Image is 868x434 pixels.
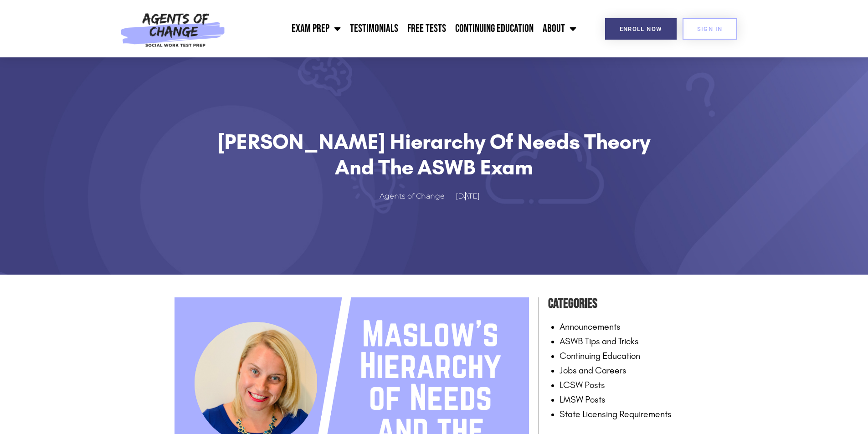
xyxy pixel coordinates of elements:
[403,17,451,40] a: Free Tests
[560,321,621,332] a: Announcements
[560,350,640,361] a: Continuing Education
[197,129,671,180] h1: [PERSON_NAME] Hierarchy of Needs Theory and the ASWB Exam
[560,394,606,405] a: LMSW Posts
[538,17,581,40] a: About
[287,17,345,40] a: Exam Prep
[560,408,672,419] a: State Licensing Requirements
[605,18,677,40] a: Enroll Now
[560,379,605,390] a: LCSW Posts
[683,18,737,40] a: SIGN IN
[380,190,445,203] span: Agents of Change
[697,26,723,32] span: SIGN IN
[620,26,662,32] span: Enroll Now
[230,17,581,40] nav: Menu
[451,17,538,40] a: Continuing Education
[345,17,403,40] a: Testimonials
[560,336,639,347] a: ASWB Tips and Tricks
[456,190,489,203] a: [DATE]
[560,365,627,376] a: Jobs and Careers
[456,192,480,200] time: [DATE]
[548,293,694,315] h4: Categories
[380,190,454,203] a: Agents of Change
